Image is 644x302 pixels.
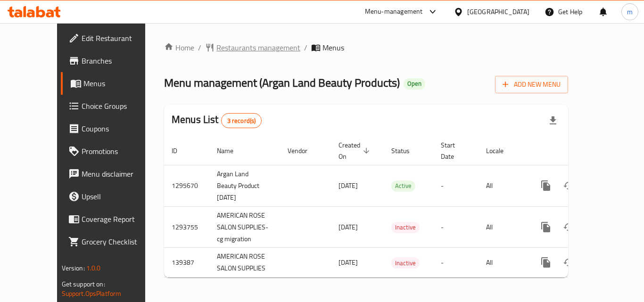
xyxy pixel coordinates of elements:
span: Menu management ( Argan Land Beauty Products ) [164,72,400,93]
span: m [627,7,633,17]
span: Grocery Checklist [82,236,157,247]
div: Total records count [221,113,262,128]
span: Get support on: [62,278,105,290]
td: AMERICAN ROSE SALON SUPPLIES [209,248,280,278]
span: Upsell [82,191,157,202]
button: Change Status [557,251,580,274]
td: All [479,248,527,278]
td: AMERICAN ROSE SALON SUPPLIES-cg migration [209,206,280,248]
li: / [304,42,307,53]
table: enhanced table [164,137,633,278]
td: - [433,206,479,248]
span: Start Date [441,139,467,162]
span: Version: [62,262,85,274]
span: Created On [339,139,372,162]
td: All [479,165,527,206]
span: 1.0.0 [86,262,101,274]
td: 1295670 [164,165,209,206]
a: Grocery Checklist [61,230,165,253]
span: 3 record(s) [222,116,262,125]
span: Vendor [288,145,320,156]
span: ID [172,145,190,156]
div: Inactive [391,257,420,269]
div: Export file [542,109,564,132]
a: Coverage Report [61,208,165,230]
div: [GEOGRAPHIC_DATA] [467,7,529,17]
span: Status [391,145,422,156]
td: All [479,206,527,248]
a: Edit Restaurant [61,27,165,49]
span: [DATE] [339,221,358,233]
span: Edit Restaurant [82,33,157,44]
span: [DATE] [339,180,358,192]
span: Menu disclaimer [82,168,157,180]
td: 1293755 [164,206,209,248]
span: Promotions [82,146,157,157]
span: Active [391,180,415,191]
span: Inactive [391,222,420,233]
span: Choice Groups [82,100,157,112]
span: Coverage Report [82,213,157,225]
a: Home [164,42,194,53]
button: more [535,216,557,238]
a: Menu disclaimer [61,163,165,185]
button: Change Status [557,174,580,197]
td: 139387 [164,248,209,278]
th: Actions [527,137,633,165]
h2: Menus List [172,113,262,128]
a: Upsell [61,185,165,208]
span: Locale [486,145,516,156]
span: Coupons [82,123,157,134]
a: Choice Groups [61,95,165,117]
span: Open [404,80,425,88]
a: Restaurants management [205,42,300,53]
span: Branches [82,55,157,66]
span: Inactive [391,258,420,269]
span: Name [217,145,246,156]
a: Branches [61,49,165,72]
div: Inactive [391,222,420,233]
a: Menus [61,72,165,95]
span: Add New Menu [503,79,561,90]
a: Coupons [61,117,165,140]
div: Active [391,180,415,192]
button: more [535,174,557,197]
td: - [433,248,479,278]
li: / [198,42,201,53]
a: Support.OpsPlatform [62,287,122,300]
button: more [535,251,557,274]
span: Menus [322,42,344,53]
div: Menu-management [365,6,423,17]
span: [DATE] [339,256,358,269]
button: Change Status [557,216,580,238]
a: Promotions [61,140,165,163]
div: Open [404,78,425,90]
td: - [433,165,479,206]
span: Menus [83,78,157,89]
span: Restaurants management [216,42,300,53]
button: Add New Menu [495,76,568,93]
td: Argan Land Beauty Product [DATE] [209,165,280,206]
nav: breadcrumb [164,42,568,53]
